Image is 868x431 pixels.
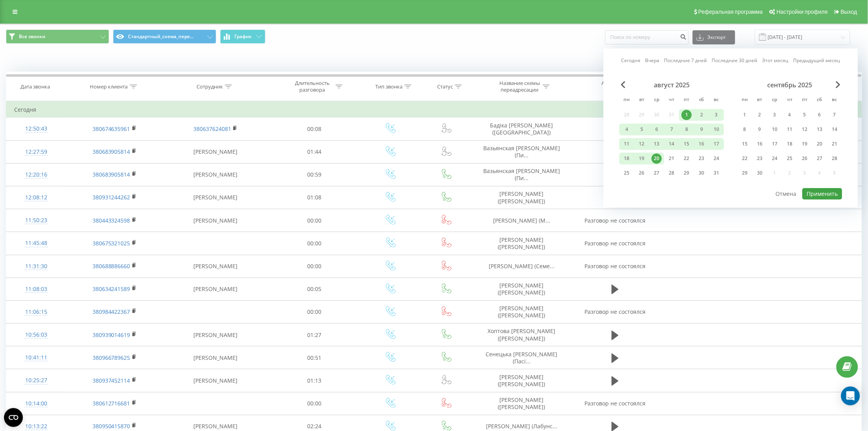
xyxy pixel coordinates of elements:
div: пт 8 авг. 2025 г. [679,123,694,135]
div: пн 1 сент. 2025 г. [738,109,753,121]
div: сб 30 авг. 2025 г. [694,167,709,179]
a: Этот месяц [762,57,789,64]
span: Вазьянская [PERSON_NAME] (Пи... [483,167,560,182]
a: 380984422367 [93,308,130,315]
div: 9 [755,124,765,134]
div: чт 18 сент. 2025 г. [783,138,798,150]
div: 11:08:03 [14,282,58,297]
td: 01:44 [268,140,361,163]
span: Вазьянская [PERSON_NAME] (Пи... [483,144,560,159]
button: График [220,29,265,44]
span: Previous Month [621,81,626,88]
div: 11 [622,139,632,149]
div: 29 [682,168,692,178]
span: Разговор не состоялся [584,217,645,224]
div: вт 19 авг. 2025 г. [634,153,649,164]
div: Номер клиента [90,83,128,90]
span: Сенецька [PERSON_NAME] (Пасі... [486,350,558,365]
div: 17 [712,139,722,149]
div: пн 29 сент. 2025 г. [738,167,753,179]
div: чт 28 авг. 2025 г. [664,167,679,179]
div: 5 [637,124,647,134]
div: 9 [697,124,707,134]
div: 11:50:23 [14,213,58,228]
div: 3 [770,110,780,120]
div: 10:25:27 [14,373,58,388]
div: 4 [785,110,795,120]
td: 00:00 [268,392,361,415]
abbr: пятница [799,94,811,106]
td: [PERSON_NAME] ([PERSON_NAME]) [473,369,570,392]
button: Экспорт [693,30,735,44]
a: 380443324598 [93,217,130,224]
div: ср 27 авг. 2025 г. [649,167,664,179]
div: 14 [830,124,840,134]
span: График [235,34,252,39]
div: 20 [652,153,662,164]
div: ср 17 сент. 2025 г. [768,138,783,150]
div: 7 [830,110,840,120]
div: 19 [800,139,810,149]
div: вт 9 сент. 2025 г. [753,123,768,135]
a: Последние 30 дней [712,57,758,64]
div: 10:56:03 [14,327,58,343]
input: Поиск по номеру [605,30,689,44]
button: Open CMP widget [4,408,23,427]
div: пт 15 авг. 2025 г. [679,138,694,150]
div: Название схемы переадресации [499,80,541,93]
div: Аудиозапись разговора [592,80,643,93]
abbr: четверг [784,94,796,106]
td: [PERSON_NAME] [163,186,268,209]
div: чт 7 авг. 2025 г. [664,123,679,135]
div: 18 [622,153,632,164]
div: чт 14 авг. 2025 г. [664,138,679,150]
span: Разговор не состоялся [584,239,645,247]
div: пн 11 авг. 2025 г. [619,138,634,150]
div: ср 10 сент. 2025 г. [768,123,783,135]
div: 6 [815,110,825,120]
div: 29 [740,168,750,178]
div: 7 [667,124,677,134]
a: 380675321025 [93,239,130,247]
div: 24 [770,153,780,164]
td: 00:00 [268,255,361,278]
div: 20 [815,139,825,149]
div: пн 18 авг. 2025 г. [619,153,634,164]
div: 28 [667,168,677,178]
div: пт 26 сент. 2025 г. [798,153,812,164]
div: вс 17 авг. 2025 г. [709,138,724,150]
td: 00:59 [268,163,361,186]
div: 21 [830,139,840,149]
div: чт 21 авг. 2025 г. [664,153,679,164]
a: 380637624081 [193,125,231,133]
div: Open Intercom Messenger [841,387,860,405]
div: вт 2 сент. 2025 г. [753,109,768,121]
div: сб 20 сент. 2025 г. [812,138,827,150]
div: 2 [697,110,707,120]
button: Отмена [772,188,801,199]
div: пт 29 авг. 2025 г. [679,167,694,179]
div: 15 [740,139,750,149]
div: пт 19 сент. 2025 г. [798,138,812,150]
div: чт 4 сент. 2025 г. [783,109,798,121]
span: Разговор не состоялся [584,308,645,315]
a: 380966789625 [93,354,130,361]
div: вс 3 авг. 2025 г. [709,109,724,121]
div: вс 21 сент. 2025 г. [827,138,842,150]
div: 10 [770,124,780,134]
div: 5 [800,110,810,120]
span: Реферальная программа [698,9,763,15]
td: [PERSON_NAME] ([PERSON_NAME]) [473,278,570,300]
div: 22 [682,153,692,164]
td: [PERSON_NAME] ([PERSON_NAME]) [473,300,570,323]
div: ср 24 сент. 2025 г. [768,153,783,164]
div: пт 12 сент. 2025 г. [798,123,812,135]
a: 380612716681 [93,400,130,407]
td: 00:00 [268,209,361,232]
div: 27 [652,168,662,178]
a: 380939014619 [93,331,130,339]
div: 12:27:59 [14,144,58,160]
div: 23 [697,153,707,164]
div: пн 8 сент. 2025 г. [738,123,753,135]
a: Последние 7 дней [664,57,707,64]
